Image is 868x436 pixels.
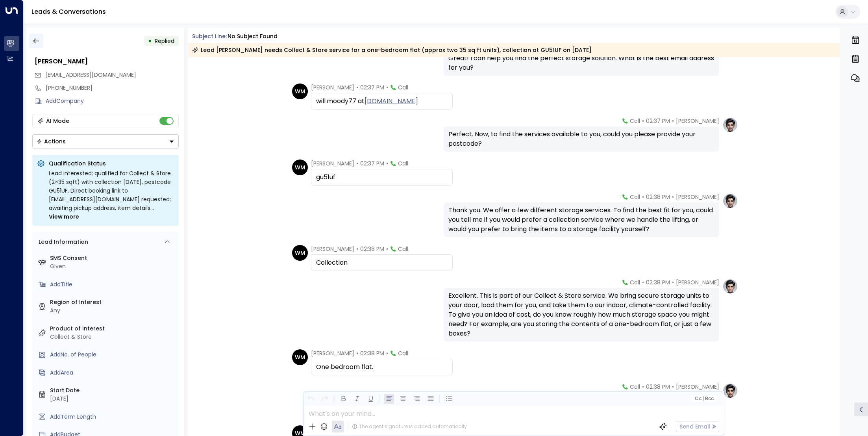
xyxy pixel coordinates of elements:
[448,291,714,338] div: Excellent. This is part of our Collect & Store service. We bring secure storage units to your doo...
[646,278,670,286] span: 02:38 PM
[646,383,670,391] span: 02:38 PM
[360,245,384,253] span: 02:38 PM
[646,193,670,201] span: 02:38 PM
[398,160,408,167] span: Call
[316,258,448,267] div: Collection
[672,193,674,201] span: •
[46,84,179,92] div: [PHONE_NUMBER]
[722,278,738,294] img: profile-logo.png
[365,96,418,106] a: [DOMAIN_NAME]
[50,386,176,395] label: Start Date
[630,383,640,391] span: Call
[672,383,674,391] span: •
[316,362,448,372] div: One bedroom flat.
[722,193,738,209] img: profile-logo.png
[356,83,358,91] span: •
[356,349,358,357] span: •
[311,160,354,167] span: [PERSON_NAME]
[311,245,354,253] span: [PERSON_NAME]
[676,117,719,125] span: [PERSON_NAME]
[49,160,174,167] p: Qualification Status
[398,349,408,357] span: Call
[49,212,79,221] span: View more
[311,83,354,91] span: [PERSON_NAME]
[320,394,329,404] button: Redo
[642,193,644,201] span: •
[386,160,388,167] span: •
[642,117,644,125] span: •
[292,83,308,99] div: WM
[695,396,714,401] span: Cc Bcc
[50,325,176,333] label: Product of Interest
[50,280,176,289] div: AddTitle
[646,117,670,125] span: 02:37 PM
[672,278,674,286] span: •
[386,349,388,357] span: •
[630,117,640,125] span: Call
[50,413,176,421] div: AddTerm Length
[50,306,176,315] div: Any
[45,71,136,79] span: will.moody77@gmail.com
[35,57,179,66] div: [PERSON_NAME]
[702,396,704,401] span: |
[306,394,316,404] button: Undo
[31,7,106,16] a: Leads & Conversations
[448,130,714,148] div: Perfect. Now, to find the services available to you, could you please provide your postcode?
[292,349,308,365] div: WM
[722,383,738,399] img: profile-logo.png
[630,278,640,286] span: Call
[50,351,176,359] div: AddNo. of People
[356,160,358,167] span: •
[50,262,176,271] div: Given
[676,383,719,391] span: [PERSON_NAME]
[50,395,176,403] div: [DATE]
[148,34,152,48] div: •
[352,423,467,430] div: The agent signature is added automatically
[50,254,176,262] label: SMS Consent
[672,117,674,125] span: •
[316,96,448,106] div: will.moody77 at
[360,160,384,167] span: 02:37 PM
[676,193,719,201] span: [PERSON_NAME]
[386,83,388,91] span: •
[192,32,227,40] span: Subject Line:
[50,369,176,377] div: AddArea
[292,245,308,261] div: WM
[192,46,592,54] div: Lead [PERSON_NAME] needs Collect & Store service for a one-bedroom flat (approx two 35 sq ft unit...
[46,97,179,105] div: AddCompany
[46,117,69,125] div: AI Mode
[642,278,644,286] span: •
[360,349,384,357] span: 02:38 PM
[316,173,448,182] div: gu51uf
[630,193,640,201] span: Call
[386,245,388,253] span: •
[50,333,176,341] div: Collect & Store
[155,37,174,45] span: Replied
[448,206,714,234] div: Thank you. We offer a few different storage services. To find the best fit for you, could you tel...
[49,169,174,221] div: Lead interested; qualified for Collect & Store (2×35 sqft) with collection [DATE], postcode GU51U...
[228,32,278,41] div: No subject found
[692,395,717,403] button: Cc|Bcc
[676,278,719,286] span: [PERSON_NAME]
[311,349,354,357] span: [PERSON_NAME]
[360,83,384,91] span: 02:37 PM
[398,83,408,91] span: Call
[36,238,88,246] div: Lead Information
[448,54,714,72] div: Great! I can help you find the perfect storage solution. What is the best email address for you?
[356,245,358,253] span: •
[722,117,738,133] img: profile-logo.png
[37,138,66,145] div: Actions
[292,160,308,175] div: WM
[45,71,136,79] span: [EMAIL_ADDRESS][DOMAIN_NAME]
[50,298,176,306] label: Region of Interest
[32,134,179,148] button: Actions
[398,245,408,253] span: Call
[32,134,179,148] div: Button group with a nested menu
[642,383,644,391] span: •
